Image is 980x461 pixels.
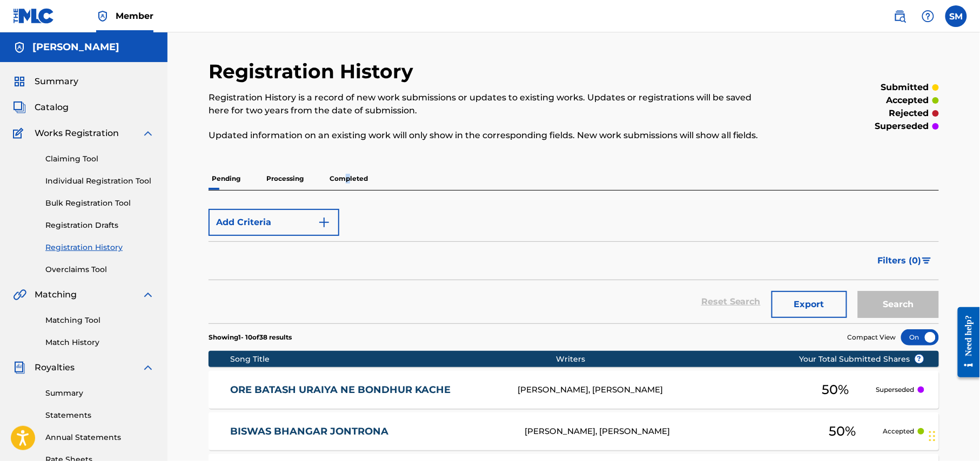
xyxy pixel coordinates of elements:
span: Works Registration [35,127,119,140]
a: Bulk Registration Tool [45,198,155,209]
p: rejected [889,107,929,120]
img: expand [142,361,155,374]
img: 9d2ae6d4665cec9f34b9.svg [318,216,331,229]
img: Top Rightsholder [96,10,109,23]
a: Individual Registration Tool [45,175,155,187]
h2: Registration History [209,59,419,84]
img: help [922,10,935,23]
img: Summary [13,75,26,88]
span: Compact View [848,333,896,342]
span: Royalties [35,361,75,374]
a: Annual Statements [45,432,155,443]
span: Summary [35,75,78,88]
a: Public Search [889,5,911,27]
div: Help [917,5,939,27]
img: Works Registration [13,127,27,140]
p: superseded [875,120,929,133]
p: submitted [881,81,929,94]
form: Search Form [209,204,939,323]
div: Drag [929,420,936,452]
a: Summary [45,388,155,399]
span: Filters ( 0 ) [878,254,922,267]
img: filter [922,257,931,264]
iframe: Resource Center [950,299,980,386]
p: Accepted [883,426,915,436]
span: ? [915,355,924,363]
button: Add Criteria [209,209,339,236]
img: MLC Logo [13,8,55,24]
img: Accounts [13,41,26,54]
button: Export [771,291,847,318]
a: Overclaims Tool [45,264,155,275]
img: Matching [13,288,26,301]
div: Song Title [231,354,556,365]
iframe: Chat Widget [926,409,980,461]
div: [PERSON_NAME], [PERSON_NAME] [525,425,802,438]
p: Showing 1 - 10 of 38 results [209,333,292,342]
h5: SHOHAG MREDHA [32,41,119,53]
img: Catalog [13,101,26,114]
img: Royalties [13,361,26,374]
p: Registration History is a record of new work submissions or updates to existing works. Updates or... [209,91,771,117]
a: CatalogCatalog [13,101,69,114]
img: search [894,10,907,23]
span: Your Total Submitted Shares [800,354,924,365]
p: accepted [887,94,929,107]
div: User Menu [945,5,967,27]
a: Registration Drafts [45,220,155,231]
span: Matching [35,288,77,301]
span: 50 % [829,422,856,441]
a: BISWAS BHANGAR JONTRONA [231,425,511,438]
p: Updated information on an existing work will only show in the corresponding fields. New work subm... [209,129,771,142]
img: expand [142,288,155,301]
span: Member [116,10,153,22]
a: ORE BATASH URAIYA NE BONDHUR KACHE [231,384,504,396]
img: expand [142,127,155,140]
span: 50 % [822,380,849,399]
p: Processing [263,167,307,190]
a: Matching Tool [45,315,155,326]
a: SummarySummary [13,75,78,88]
p: Superseded [876,385,915,395]
p: Pending [209,167,244,190]
a: Claiming Tool [45,153,155,165]
span: Catalog [35,101,69,114]
div: Writers [556,354,834,365]
button: Filters (0) [871,247,939,274]
p: Completed [326,167,371,190]
a: Registration History [45,242,155,253]
a: Statements [45,410,155,421]
a: Match History [45,337,155,348]
div: [PERSON_NAME], [PERSON_NAME] [518,384,795,396]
